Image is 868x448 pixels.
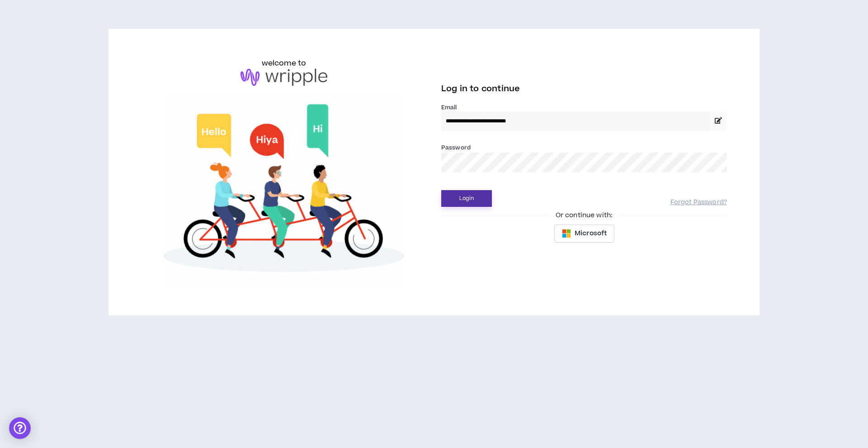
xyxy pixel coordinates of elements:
[241,69,327,86] img: logo-brand.png
[549,210,619,220] span: Or continue with:
[441,144,471,152] label: Password
[441,83,520,94] span: Log in to continue
[441,190,492,207] button: Login
[441,103,727,112] label: Email
[670,198,727,207] a: Forgot Password?
[554,224,614,243] button: Microsoft
[9,417,31,439] div: Open Intercom Messenger
[141,95,427,286] img: Welcome to Wripple
[262,58,307,69] h6: welcome to
[575,229,607,238] span: Microsoft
